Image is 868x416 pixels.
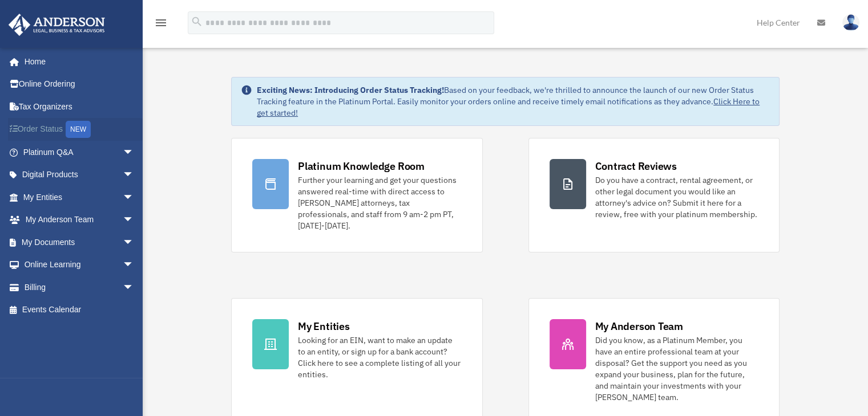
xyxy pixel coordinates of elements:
[8,141,151,164] a: Platinum Q&Aarrow_drop_down
[123,164,146,187] span: arrow_drop_down
[8,164,151,186] a: Digital Productsarrow_drop_down
[8,118,151,141] a: Order StatusNEW
[298,335,461,380] div: Looking for an EIN, want to make an update to an entity, or sign up for a bank account? Click her...
[595,335,758,403] div: Did you know, as a Platinum Member, you have an entire professional team at your disposal? Get th...
[257,96,760,118] a: Click Here to get started!
[123,186,146,209] span: arrow_drop_down
[595,319,683,333] div: My Anderson Team
[298,319,349,333] div: My Entities
[595,159,677,173] div: Contract Reviews
[595,174,758,220] div: Do you have a contract, rental agreement, or other legal document you would like an attorney's ad...
[231,138,482,252] a: Platinum Knowledge Room Further your learning and get your questions answered real-time with dire...
[123,231,146,254] span: arrow_drop_down
[298,159,425,173] div: Platinum Knowledge Room
[154,20,168,30] a: menu
[8,186,151,209] a: My Entitiesarrow_drop_down
[528,138,780,252] a: Contract Reviews Do you have a contract, rental agreement, or other legal document you would like...
[8,50,146,73] a: Home
[8,299,151,321] a: Events Calendar
[123,254,146,277] span: arrow_drop_down
[8,254,151,276] a: Online Learningarrow_drop_down
[8,231,151,254] a: My Documentsarrow_drop_down
[257,84,770,119] div: Based on your feedback, we're thrilled to announce the launch of our new Order Status Tracking fe...
[66,121,91,138] div: NEW
[123,209,146,232] span: arrow_drop_down
[298,174,461,231] div: Further your learning and get your questions answered real-time with direct access to [PERSON_NAM...
[191,15,203,28] i: search
[257,85,444,95] strong: Exciting News: Introducing Order Status Tracking!
[154,16,168,30] i: menu
[8,276,151,299] a: Billingarrow_drop_down
[5,14,108,36] img: Anderson Advisors Platinum Portal
[8,209,151,231] a: My Anderson Teamarrow_drop_down
[123,141,146,164] span: arrow_drop_down
[842,14,859,31] img: User Pic
[8,95,151,118] a: Tax Organizers
[123,276,146,299] span: arrow_drop_down
[8,73,151,96] a: Online Ordering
